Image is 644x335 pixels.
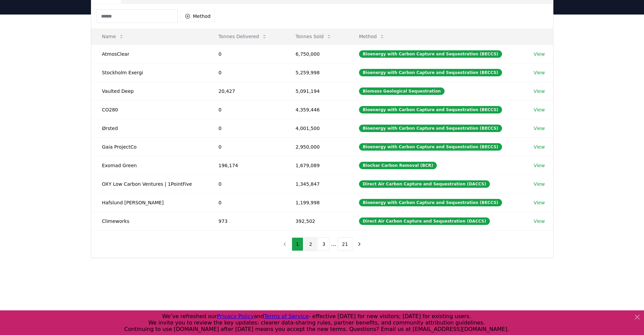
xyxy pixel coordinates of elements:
td: 1,345,847 [285,175,348,193]
a: View [533,51,545,57]
li: ... [331,240,336,248]
button: Tonnes Sold [290,30,337,43]
button: Name [97,30,129,43]
button: Method [181,11,215,22]
td: 0 [208,100,285,119]
td: 1,679,089 [285,156,348,175]
td: 0 [208,63,285,82]
a: View [533,218,545,225]
button: Tonnes Delivered [213,30,272,43]
button: 3 [318,237,330,251]
a: View [533,125,545,132]
div: Bioenergy with Carbon Capture and Sequestration (BECCS) [359,69,502,76]
a: View [533,69,545,76]
td: Ørsted [91,119,208,137]
td: Climeworks [91,212,208,230]
td: Gaia ProjectCo [91,137,208,156]
td: Hafslund [PERSON_NAME] [91,193,208,212]
div: Biochar Carbon Removal (BCR) [359,162,437,169]
a: View [533,162,545,169]
button: 21 [338,237,353,251]
td: 0 [208,45,285,63]
button: next page [354,237,365,251]
td: 392,502 [285,212,348,230]
a: View [533,144,545,150]
a: View [533,88,545,95]
td: 0 [208,119,285,137]
button: 1 [292,237,304,251]
td: 6,750,000 [285,45,348,63]
button: Method [354,30,390,43]
td: AtmosClear [91,45,208,63]
td: 196,174 [208,156,285,175]
td: 0 [208,137,285,156]
td: 5,091,194 [285,82,348,100]
td: Exomad Green [91,156,208,175]
td: 4,001,500 [285,119,348,137]
div: Direct Air Carbon Capture and Sequestration (DACCS) [359,180,490,188]
td: Vaulted Deep [91,82,208,100]
td: CO280 [91,100,208,119]
td: 5,259,998 [285,63,348,82]
a: View [533,181,545,187]
div: Bioenergy with Carbon Capture and Sequestration (BECCS) [359,143,502,151]
div: Bioenergy with Carbon Capture and Sequestration (BECCS) [359,50,502,58]
button: 2 [305,237,316,251]
div: Biomass Geological Sequestration [359,87,445,95]
td: 2,950,000 [285,137,348,156]
div: Bioenergy with Carbon Capture and Sequestration (BECCS) [359,199,502,206]
a: View [533,199,545,206]
div: Bioenergy with Carbon Capture and Sequestration (BECCS) [359,106,502,113]
td: 1,199,998 [285,193,348,212]
td: 0 [208,175,285,193]
div: Bioenergy with Carbon Capture and Sequestration (BECCS) [359,125,502,132]
td: 973 [208,212,285,230]
td: OXY Low Carbon Ventures | 1PointFive [91,175,208,193]
td: 4,359,446 [285,100,348,119]
td: Stockholm Exergi [91,63,208,82]
div: Direct Air Carbon Capture and Sequestration (DACCS) [359,217,490,225]
td: 0 [208,193,285,212]
td: 20,427 [208,82,285,100]
a: View [533,106,545,113]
